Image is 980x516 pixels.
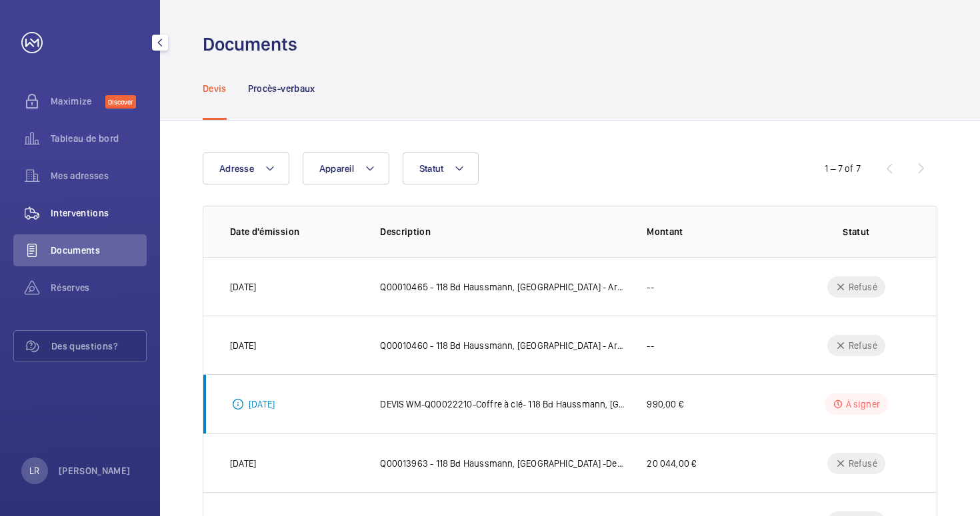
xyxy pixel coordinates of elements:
[825,162,861,175] div: 1 – 7 of 7
[230,225,359,238] p: Date d'émission
[647,457,696,470] p: 20 044,00 €
[249,397,275,411] p: [DATE]
[51,244,147,257] span: Documents
[51,281,147,294] span: Réserves
[203,82,227,95] p: Devis
[803,225,910,238] p: Statut
[380,397,625,411] p: DEVIS WM-Q00022210-Coffre à clé- 118 Bd Haussmann, [GEOGRAPHIC_DATA] - Myrabo
[647,339,653,352] p: --
[51,340,146,353] span: Des questions?
[230,339,256,352] p: [DATE]
[380,280,625,294] p: Q00010465 - 118 Bd Haussmann, [GEOGRAPHIC_DATA] - Archigestim - Monsieur [PERSON_NAME]
[403,152,479,184] button: Statut
[105,95,136,109] span: Discover
[51,132,147,145] span: Tableau de bord
[303,152,389,184] button: Appareil
[59,464,131,477] p: [PERSON_NAME]
[849,280,877,294] p: Refusé
[380,339,625,352] p: Q00010460 - 118 Bd Haussmann, [GEOGRAPHIC_DATA] - Archigestim - Monsieur [PERSON_NAME]
[51,206,147,220] span: Interventions
[319,163,354,174] span: Appareil
[203,152,289,184] button: Adresse
[846,397,880,411] p: À signer
[647,397,683,411] p: 990,00 €
[419,163,444,174] span: Statut
[647,280,653,294] p: --
[248,82,315,95] p: Procès-verbaux
[203,32,297,57] h1: Documents
[230,280,256,294] p: [DATE]
[230,457,256,470] p: [DATE]
[849,457,877,470] p: Refusé
[219,163,254,174] span: Adresse
[380,225,625,238] p: Description
[51,169,147,182] span: Mes adresses
[849,339,877,352] p: Refusé
[51,95,105,108] span: Maximize
[647,225,781,238] p: Montant
[29,464,39,477] p: LR
[380,457,625,470] p: Q00013963 - 118 Bd Haussmann, [GEOGRAPHIC_DATA] -Devis de remplacement de l'armoire de commande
